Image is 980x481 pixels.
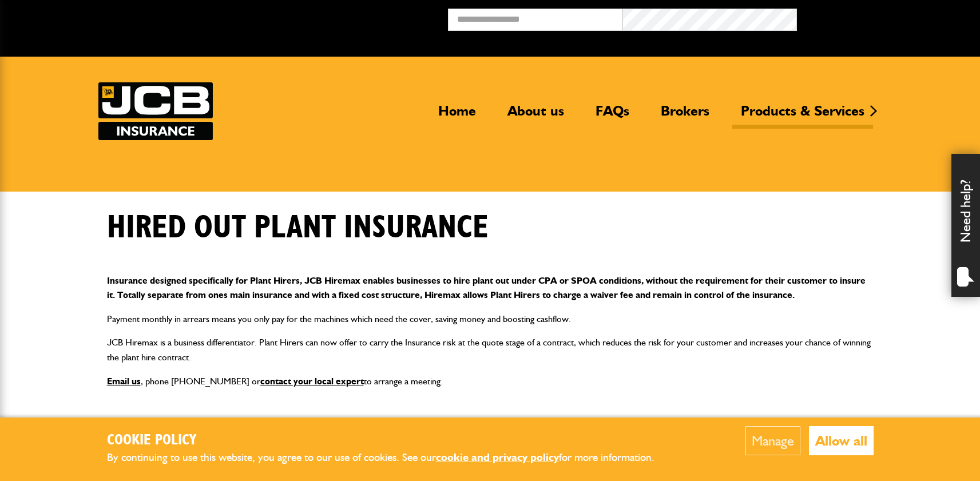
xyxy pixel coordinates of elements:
[107,374,874,389] p: , phone [PHONE_NUMBER] or to arrange a meeting.
[499,102,573,129] a: About us
[797,9,971,26] button: Broker Login
[107,312,874,327] p: Payment monthly in arrears means you only pay for the machines which need the cover, saving money...
[107,449,673,467] p: By continuing to use this website, you agree to our use of cookies. See our for more information.
[107,273,874,303] p: Insurance designed specifically for Plant Hirers, JCB Hiremax enables businesses to hire plant ou...
[809,426,874,455] button: Allow all
[436,451,559,464] a: cookie and privacy policy
[98,82,213,140] img: JCB Insurance Services logo
[652,102,718,129] a: Brokers
[107,376,141,387] a: Email us
[98,82,213,140] a: JCB Insurance Services
[587,102,638,129] a: FAQs
[951,154,980,297] div: Need help?
[107,432,673,450] h2: Cookie Policy
[745,426,800,455] button: Manage
[732,102,873,129] a: Products & Services
[107,335,874,364] p: JCB Hiremax is a business differentiator. Plant Hirers can now offer to carry the Insurance risk ...
[260,376,364,387] a: contact your local expert
[107,209,489,247] h1: Hired out plant insurance
[430,102,485,129] a: Home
